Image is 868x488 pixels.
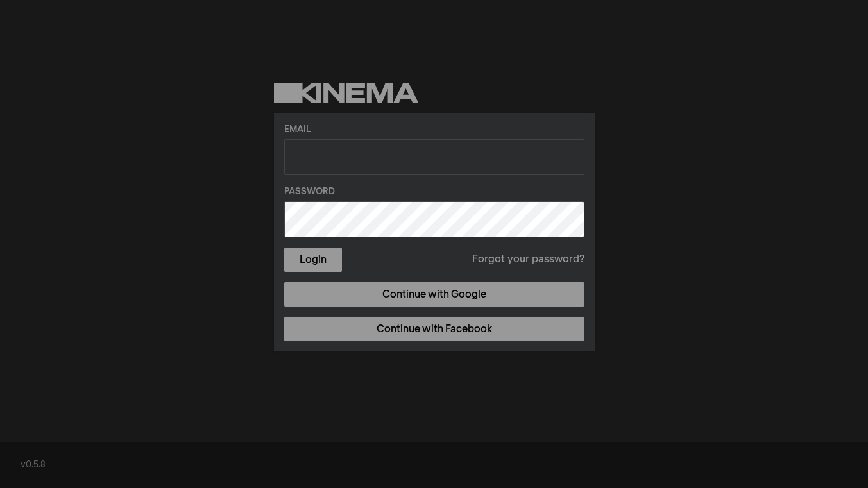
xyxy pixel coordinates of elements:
[284,123,584,137] label: Email
[21,459,847,472] div: v0.5.8
[284,282,584,307] a: Continue with Google
[284,185,584,199] label: Password
[472,252,584,267] a: Forgot your password?
[284,317,584,341] a: Continue with Facebook
[284,248,342,272] button: Login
